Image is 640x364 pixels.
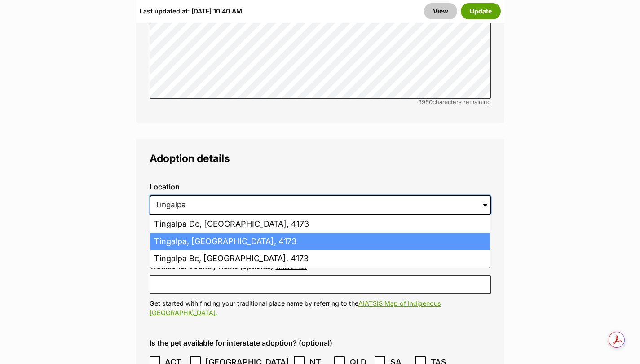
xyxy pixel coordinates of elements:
[424,3,457,19] a: View
[418,98,433,105] span: 3980
[150,262,274,270] label: Traditional Country Name (optional)
[150,215,490,233] li: Tingalpa Dc, [GEOGRAPHIC_DATA], 4173
[150,183,491,191] label: Location
[150,298,491,318] p: Get started with finding your traditional place name by referring to the
[150,153,491,164] legend: Adoption details
[461,3,501,19] button: Update
[150,250,490,268] li: Tingalpa Bc, [GEOGRAPHIC_DATA], 4173
[140,3,242,19] div: Last updated at: [DATE] 10:40 AM
[150,339,491,347] label: Is the pet available for interstate adoption? (optional)
[150,195,491,215] input: Enter suburb or postcode
[150,233,490,250] li: Tingalpa, [GEOGRAPHIC_DATA], 4173
[150,99,491,105] div: characters remaining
